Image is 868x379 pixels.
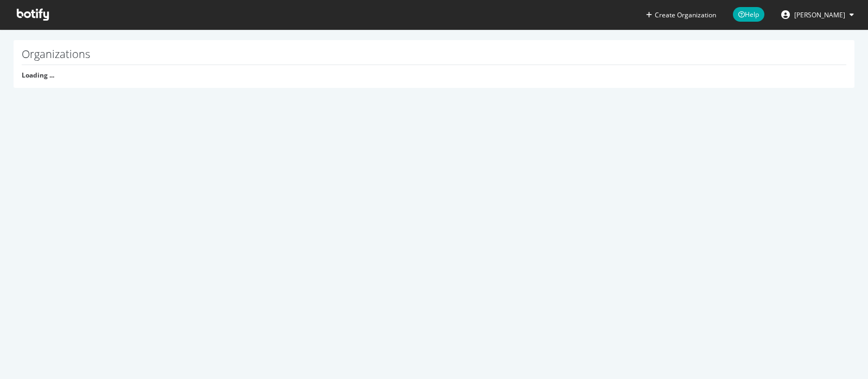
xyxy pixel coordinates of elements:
span: Help [733,7,764,22]
button: [PERSON_NAME] [773,6,863,23]
h1: Organizations [22,48,846,65]
strong: Loading ... [22,70,54,80]
button: Create Organization [646,10,717,20]
span: Matteo Dell'Erba [794,10,845,20]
